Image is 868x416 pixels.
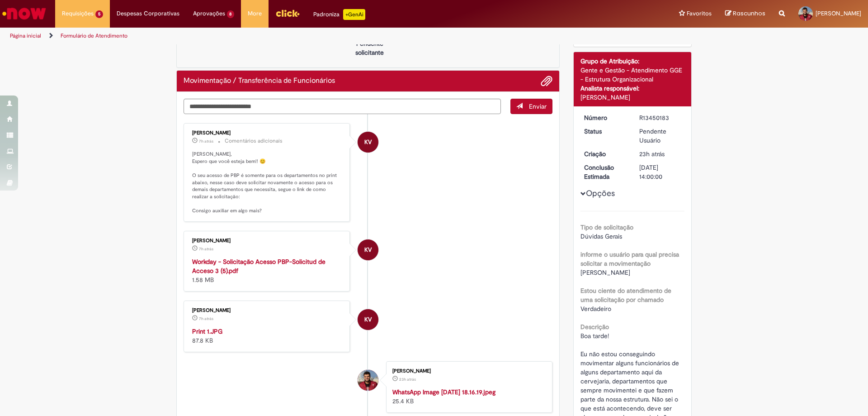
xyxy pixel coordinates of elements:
span: Requisições [62,9,94,18]
div: Karine Vieira [358,239,378,260]
a: Rascunhos [725,10,765,18]
textarea: Digite sua mensagem aqui... [184,99,501,114]
div: Padroniza [313,9,365,20]
div: Karine Vieira [358,309,378,330]
span: [PERSON_NAME] [580,268,630,277]
b: Tipo de solicitação [580,223,633,231]
div: 1.58 MB [192,257,343,284]
span: 7h atrás [199,139,213,144]
time: 26/08/2025 18:17:48 [639,150,665,158]
div: [PERSON_NAME] [580,93,685,102]
div: Evaldo Leandro Potma da Silva [358,370,378,391]
img: click_logo_yellow_360x200.png [275,6,300,20]
span: 8 [227,10,235,18]
div: Analista responsável: [580,84,685,93]
small: Comentários adicionais [225,137,283,145]
span: 23h atrás [399,377,416,382]
img: ServiceNow [1,5,47,23]
span: Despesas Corporativas [117,9,179,18]
div: R13450183 [639,113,681,122]
div: 26/08/2025 18:17:48 [639,149,681,158]
span: KV [364,131,372,153]
div: [PERSON_NAME] [192,238,343,244]
span: [PERSON_NAME] [816,10,861,17]
span: Enviar [529,102,547,110]
span: 7h atrás [199,246,213,252]
a: Formulário de Atendimento [61,32,127,39]
dt: Número [577,113,633,122]
div: [PERSON_NAME] [192,130,343,136]
span: Aprovações [193,9,225,18]
div: Grupo de Atribuição: [580,57,685,66]
div: 87.8 KB [192,327,343,345]
h2: Movimentação / Transferência de Funcionários Histórico de tíquete [184,77,335,85]
span: Rascunhos [733,9,765,18]
dt: Conclusão Estimada [577,163,633,181]
time: 27/08/2025 10:37:37 [199,246,213,252]
span: Favoritos [687,9,712,18]
div: [PERSON_NAME] [192,308,343,313]
span: Verdadeiro [580,305,611,313]
button: Adicionar anexos [541,75,552,87]
span: KV [364,309,372,330]
div: [PERSON_NAME] [392,368,543,374]
div: Karine Vieira [358,132,378,153]
time: 27/08/2025 10:37:45 [199,139,213,144]
dt: Criação [577,149,633,158]
button: Enviar [510,99,552,114]
a: Print 1.JPG [192,327,222,335]
div: [DATE] 14:00:00 [639,163,681,181]
b: Descrição [580,323,609,331]
span: 23h atrás [639,150,665,158]
span: Dúvidas Gerais [580,232,622,240]
p: +GenAi [343,9,365,20]
div: Gente e Gestão - Atendimento GGE - Estrutura Organizacional [580,66,685,84]
span: KV [364,239,372,261]
b: Estou ciente do atendimento de uma solicitação por chamado [580,287,671,304]
a: Workday - Solicitação Acesso PBP-Solicitud de Acceso 3 (5).pdf [192,258,325,275]
span: 5 [95,10,103,18]
span: 7h atrás [199,316,213,321]
p: Pendente solicitante [348,39,392,57]
a: WhatsApp Image [DATE] 18.16.19.jpeg [392,388,495,396]
dt: Status [577,127,633,136]
a: Página inicial [10,32,41,39]
span: More [248,9,262,18]
time: 27/08/2025 10:36:39 [199,316,213,321]
time: 26/08/2025 18:17:41 [399,377,416,382]
div: 25.4 KB [392,387,543,406]
div: Pendente Usuário [639,127,681,145]
b: informe o usuário para qual precisa solicitar a movimentação [580,250,679,268]
p: [PERSON_NAME], Espero que você esteja bem!! 😊 O seu acesso de PBP é somente para os departamentos... [192,151,343,215]
ul: Trilhas de página [7,28,572,44]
